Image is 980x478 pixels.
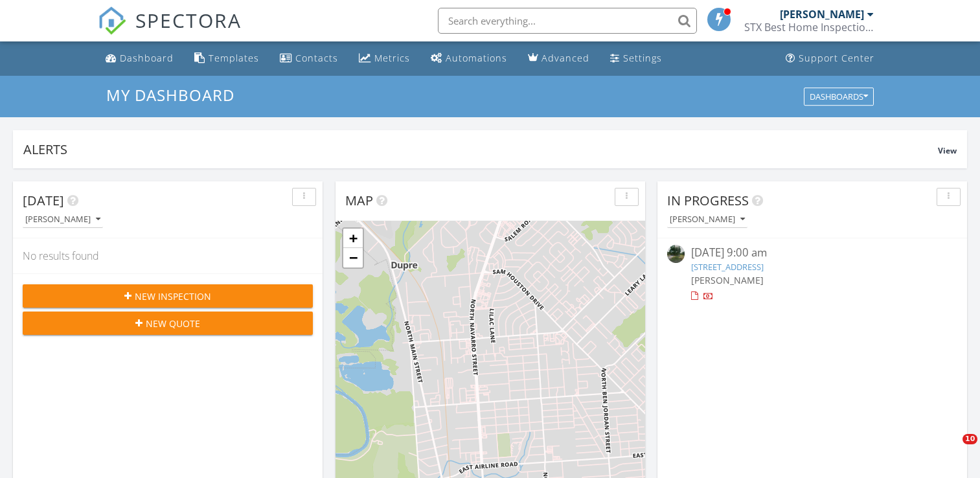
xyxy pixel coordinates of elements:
[295,52,338,64] div: Contacts
[523,47,595,71] a: Advanced
[354,47,415,71] a: Metrics
[446,52,507,64] div: Automations
[804,87,874,106] button: Dashboards
[345,192,373,209] span: Map
[120,52,174,64] div: Dashboard
[98,17,242,45] a: SPECTORA
[98,6,126,35] img: The Best Home Inspection Software - Spectora
[23,141,938,158] div: Alerts
[438,8,697,34] input: Search everything...
[623,52,662,64] div: Settings
[799,52,874,64] div: Support Center
[275,47,343,71] a: Contacts
[744,21,874,34] div: STX Best Home Inspections, PLLC
[691,245,933,261] div: [DATE] 9:00 am
[23,312,313,335] button: New Quote
[667,211,747,229] button: [PERSON_NAME]
[189,47,264,71] a: Templates
[667,192,749,209] span: In Progress
[25,215,100,224] div: [PERSON_NAME]
[936,434,967,465] iframe: Intercom live chat
[13,238,323,273] div: No results found
[667,245,957,302] a: [DATE] 9:00 am [STREET_ADDRESS] [PERSON_NAME]
[106,84,234,106] span: My Dashboard
[23,211,103,229] button: [PERSON_NAME]
[146,317,200,330] span: New Quote
[23,192,64,209] span: [DATE]
[209,52,259,64] div: Templates
[23,284,313,308] button: New Inspection
[605,47,667,71] a: Settings
[667,245,685,262] img: streetview
[670,215,745,224] div: [PERSON_NAME]
[135,290,211,303] span: New Inspection
[691,261,764,273] a: [STREET_ADDRESS]
[100,47,179,71] a: Dashboard
[426,47,512,71] a: Automations (Basic)
[374,52,410,64] div: Metrics
[343,229,363,248] a: Zoom in
[135,6,242,34] span: SPECTORA
[541,52,589,64] div: Advanced
[780,8,864,21] div: [PERSON_NAME]
[963,434,977,444] span: 10
[691,274,764,286] span: [PERSON_NAME]
[343,248,363,267] a: Zoom out
[810,92,868,101] div: Dashboards
[938,145,957,156] span: View
[781,47,880,71] a: Support Center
